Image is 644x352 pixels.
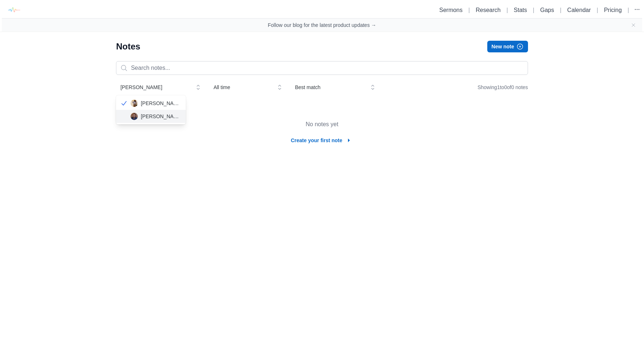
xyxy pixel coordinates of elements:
[116,95,186,124] div: [PERSON_NAME]
[131,113,138,120] img: avatar
[116,81,205,94] button: [PERSON_NAME]
[141,100,180,107] span: [PERSON_NAME] [PERSON_NAME]
[131,100,138,107] img: avatar
[120,84,190,91] span: [PERSON_NAME]
[608,316,635,343] iframe: Drift Widget Chat Controller
[141,113,180,120] span: [PERSON_NAME] [PERSON_NAME]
